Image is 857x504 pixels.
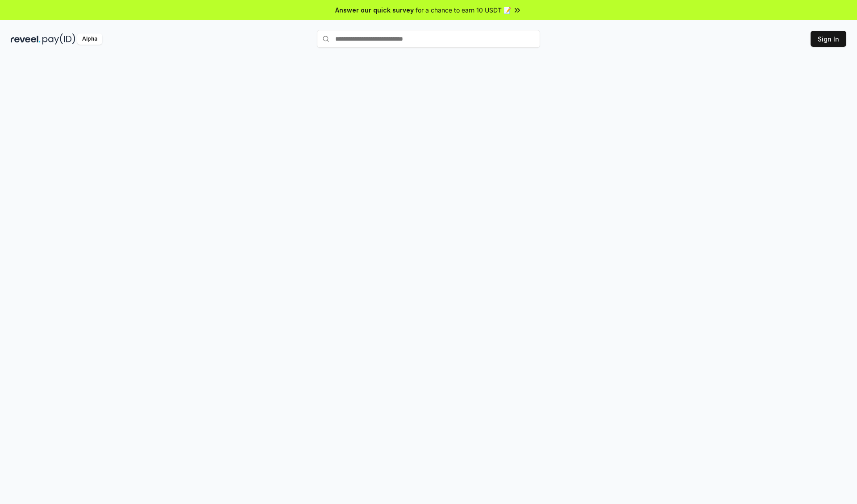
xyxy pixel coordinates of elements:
button: Sign In [811,31,846,47]
span: for a chance to earn 10 USDT 📝 [416,5,511,15]
img: reveel_dark [11,33,41,45]
div: Alpha [77,33,102,45]
span: Answer our quick survey [335,5,414,15]
img: pay_id [42,33,75,45]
